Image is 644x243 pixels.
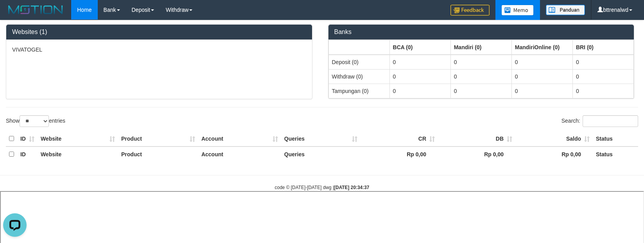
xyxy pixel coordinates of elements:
td: 0 [450,69,511,84]
strong: [DATE] 20:34:37 [334,185,369,190]
h3: Banks [334,29,628,36]
th: Rp 0,00 [515,147,593,162]
img: panduan.png [546,5,585,15]
th: Product [118,147,198,162]
img: MOTION_logo.png [6,4,65,16]
input: Search: [583,115,638,127]
th: Status [593,147,638,162]
th: Rp 0,00 [438,147,515,162]
td: Tampungan (0) [328,84,389,98]
th: Product [118,131,198,147]
th: DB [438,131,515,147]
th: Status [593,131,638,147]
img: Feedback.jpg [450,5,490,16]
th: Group: activate to sort column ascending [389,40,450,55]
th: CR [361,131,438,147]
td: 0 [572,84,633,98]
th: Group: activate to sort column ascending [328,40,389,55]
label: Search: [561,115,638,127]
td: 0 [511,69,572,84]
td: 0 [389,69,450,84]
select: Showentries [20,115,49,127]
th: Queries [281,147,361,162]
p: VIVATOGEL [12,46,306,54]
th: Saldo [515,131,593,147]
th: Account [198,147,281,162]
th: ID [17,147,38,162]
td: Deposit (0) [328,55,389,70]
th: Website [38,131,118,147]
h3: Websites (1) [12,29,306,36]
td: 0 [511,55,572,70]
td: 0 [389,55,450,70]
td: 0 [572,69,633,84]
th: Queries [281,131,361,147]
th: Rp 0,00 [361,147,438,162]
th: Group: activate to sort column ascending [450,40,511,55]
button: Open LiveChat chat widget [3,3,27,27]
th: ID [17,131,38,147]
td: 0 [450,55,511,70]
th: Group: activate to sort column ascending [572,40,633,55]
img: Button%20Memo.svg [501,5,534,16]
label: Show entries [6,115,65,127]
th: Group: activate to sort column ascending [511,40,572,55]
th: Account [198,131,281,147]
td: 0 [450,84,511,98]
th: Website [38,147,118,162]
td: 0 [511,84,572,98]
small: code © [DATE]-[DATE] dwg | [275,185,370,190]
td: 0 [572,55,633,70]
td: 0 [389,84,450,98]
td: Withdraw (0) [328,69,389,84]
